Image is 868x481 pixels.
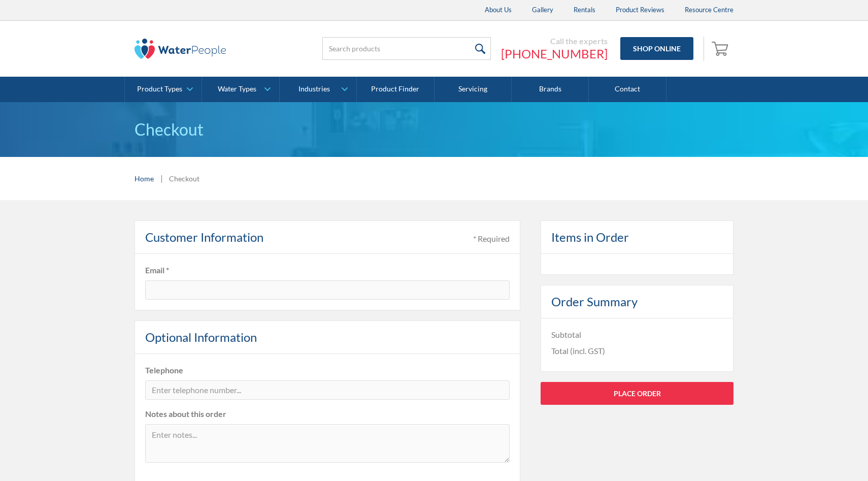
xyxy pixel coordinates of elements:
a: Contact [589,77,666,102]
a: Industries [280,77,356,102]
a: Brands [512,77,589,102]
a: Open empty cart [709,37,733,61]
a: Home [135,173,154,184]
h4: Customer Information [145,228,263,246]
h4: Order Summary [551,293,638,311]
a: Place Order [541,382,733,405]
label: Email * [145,264,510,276]
a: Shop Online [620,37,693,60]
input: Search products [322,37,491,60]
div: | [159,172,164,184]
a: Product Types [125,77,202,102]
div: Product Types [137,85,182,93]
a: Servicing [435,77,512,102]
label: Telephone [145,364,510,376]
a: Product Finder [357,77,434,102]
label: Notes about this order [145,408,510,420]
img: The Water People [135,39,226,59]
div: Checkout [169,173,199,184]
div: Water Types [218,85,256,93]
a: [PHONE_NUMBER] [501,46,608,61]
img: shopping cart [712,40,731,56]
div: Call the experts [501,36,608,46]
div: Total (incl. GST) [551,345,605,357]
div: Industries [298,85,330,93]
a: Water Types [202,77,279,102]
h4: Items in Order [551,228,629,246]
h1: Checkout [135,117,733,142]
div: * Required [473,233,510,245]
div: Subtotal [551,329,581,341]
input: Enter telephone number... [145,380,510,400]
h4: Optional Information [145,328,257,346]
